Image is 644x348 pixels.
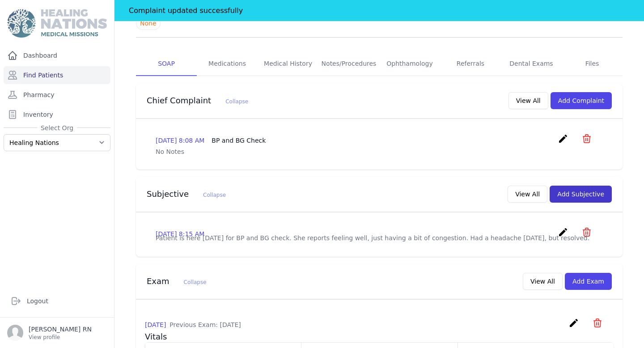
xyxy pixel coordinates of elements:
p: No Notes [156,147,603,156]
img: Medical Missions EMR [7,9,106,38]
span: None [136,17,161,30]
a: Files [562,52,623,76]
a: Logout [7,292,107,310]
a: Inventory [4,106,110,123]
a: Dental Exams [501,52,562,76]
a: Notes/Procedures [318,52,379,76]
p: [DATE] 8:08 AM [156,136,266,145]
p: [DATE] [145,320,241,329]
a: Ophthamology [379,52,440,76]
a: create [558,231,571,239]
a: Pharmacy [4,86,110,104]
i: create [558,133,568,144]
h3: Exam [147,276,207,287]
i: create [558,227,568,238]
span: Collapse [184,279,207,285]
span: Previous Exam: [DATE] [169,321,241,328]
a: [PERSON_NAME] RN View profile [7,325,107,341]
p: [PERSON_NAME] RN [29,325,92,334]
span: BP and BG Check [212,137,266,144]
button: View All [508,92,548,109]
h3: Subjective [147,189,226,199]
p: [DATE] 8:15 AM [156,229,204,238]
a: Referrals [440,52,501,76]
button: Add Subjective [550,186,612,203]
button: Add Exam [565,273,612,290]
a: create [568,322,581,330]
i: create [568,318,579,328]
p: View profile [29,334,92,341]
a: Medical History [258,52,318,76]
p: Patient is here [DATE] for BP and BG check. She reports feeling well, just having a bit of conges... [156,233,603,242]
span: Select Org [37,123,77,132]
h3: Chief Complaint [147,95,248,106]
button: View All [523,273,563,290]
a: Dashboard [4,47,110,64]
nav: Tabs [136,52,623,76]
a: create [558,137,571,146]
span: Vitals [145,332,167,341]
a: SOAP [136,52,197,76]
span: Collapse [203,192,226,198]
span: Collapse [225,98,248,105]
button: View All [508,186,547,203]
a: Find Patients [4,66,110,84]
a: Medications [197,52,258,76]
button: Add Complaint [551,92,612,109]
